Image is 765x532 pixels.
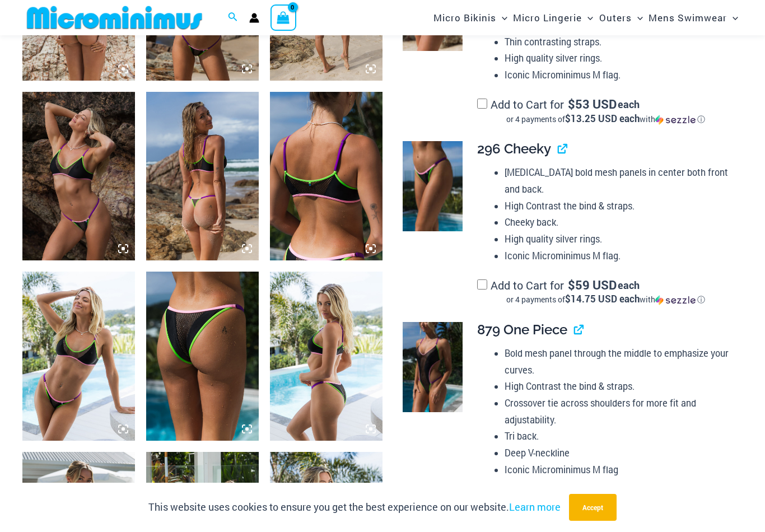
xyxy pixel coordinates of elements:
[568,99,617,110] span: 53 USD
[477,114,734,125] div: or 4 payments of$13.25 USD eachwithSezzle Click to learn more about Sezzle
[146,92,259,260] img: Reckless Neon Crush Black Neon 349 Crop Top 466 Thong
[403,322,463,412] img: Reckless Neon Crush Black Neon 879 One Piece
[270,272,382,440] img: Reckless Neon Crush Black Neon 349 Crop Top 296 Cheeky
[596,3,646,32] a: OutersMenu ToggleMenu Toggle
[618,99,640,110] span: each
[727,3,738,32] span: Menu Toggle
[148,499,561,516] p: This website uses cookies to ensure you get the best experience on our website.
[509,500,561,514] a: Learn more
[565,292,640,305] span: $14.75 USD each
[505,461,734,478] li: Iconic Microminimus M flag
[146,272,259,440] img: Reckless Neon Crush Black Neon 296 Cheeky
[505,395,734,428] li: Crossover tie across shoulders for more fit and adjustability.
[477,321,567,338] span: 879 One Piece
[477,99,487,109] input: Add to Cart for$53 USD eachor 4 payments of$13.25 USD eachwithSezzle Click to learn more about Se...
[477,114,734,125] div: or 4 payments of with
[477,279,487,290] input: Add to Cart for$59 USD eachor 4 payments of$14.75 USD eachwithSezzle Click to learn more about Se...
[22,272,135,440] img: Reckless Neon Crush Black Neon 349 Crop Top 296 Cheeky
[477,141,551,157] span: 296 Cheeky
[477,278,734,306] label: Add to Cart for
[632,3,643,32] span: Menu Toggle
[513,3,582,32] span: Micro Lingerie
[510,3,596,32] a: Micro LingerieMenu ToggleMenu Toggle
[582,3,593,32] span: Menu Toggle
[505,198,734,214] li: High Contrast the bind & straps.
[505,231,734,248] li: High quality silver rings.
[496,3,507,32] span: Menu Toggle
[618,279,640,291] span: each
[568,279,617,291] span: 59 USD
[505,164,734,197] li: [MEDICAL_DATA] bold mesh panels in center both front and back.
[433,3,496,32] span: Micro Bikinis
[270,4,296,30] a: View Shopping Cart, empty
[477,294,734,305] div: or 4 payments of with
[655,295,696,305] img: Sezzle
[249,13,259,23] a: Account icon link
[505,428,734,445] li: Tri back.
[505,34,734,50] li: Thin contrasting straps.
[270,92,382,260] img: Reckless Neon Crush Black Neon 349 Crop Top
[477,97,734,125] label: Add to Cart for
[568,277,575,293] span: $
[22,92,135,260] img: Reckless Neon Crush Black Neon 349 Crop Top 466 Thong
[505,50,734,67] li: High quality silver rings.
[505,378,734,395] li: High Contrast the bind & straps.
[228,11,238,25] a: Search icon link
[429,2,743,34] nav: Site Navigation
[599,3,632,32] span: Outers
[505,445,734,461] li: Deep V-neckline
[655,115,696,125] img: Sezzle
[649,3,727,32] span: Mens Swimwear
[505,248,734,264] li: Iconic Microminimus M flag.
[646,3,741,32] a: Mens SwimwearMenu ToggleMenu Toggle
[431,3,510,32] a: Micro BikinisMenu ToggleMenu Toggle
[565,112,640,125] span: $13.25 USD each
[505,67,734,83] li: Iconic Microminimus M flag.
[569,494,617,521] button: Accept
[403,141,463,231] img: Reckless Neon Crush Black Neon 296 Cheeky
[477,294,734,305] div: or 4 payments of$14.75 USD eachwithSezzle Click to learn more about Sezzle
[22,5,207,30] img: MM SHOP LOGO FLAT
[505,345,734,378] li: Bold mesh panel through the middle to emphasize your curves.
[505,214,734,231] li: Cheeky back.
[568,96,575,112] span: $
